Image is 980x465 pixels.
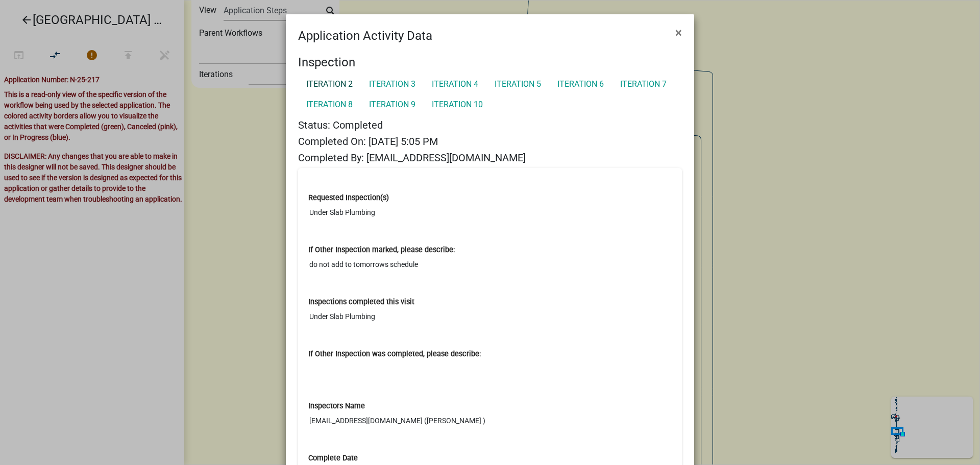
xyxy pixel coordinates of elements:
a: Iteration 8 [298,94,361,115]
a: Iteration 3 [361,74,424,94]
a: Iteration 9 [361,94,424,115]
label: Inspectors Name [308,403,365,410]
label: Inspections completed this visit [308,299,414,306]
label: Complete Date [308,455,358,462]
a: Iteration 10 [424,94,491,115]
h4: Application Activity Data [298,27,432,45]
a: Iteration 4 [424,74,486,94]
label: If Other Inspection marked, please describe: [308,247,455,254]
a: Iteration 7 [612,74,675,94]
button: Close [667,18,690,47]
a: Iteration 2 [298,74,361,94]
label: Requested Inspection(s) [308,194,389,202]
h5: Status: Completed [298,119,682,131]
a: Iteration 6 [549,74,612,94]
span: × [675,26,682,40]
a: Iteration 5 [486,74,549,94]
h5: Completed By: [EMAIL_ADDRESS][DOMAIN_NAME] [298,152,682,164]
label: If Other Inspection was completed, please describe: [308,351,481,358]
h5: Completed On: [DATE] 5:05 PM [298,135,682,148]
h4: Inspection [298,55,682,70]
